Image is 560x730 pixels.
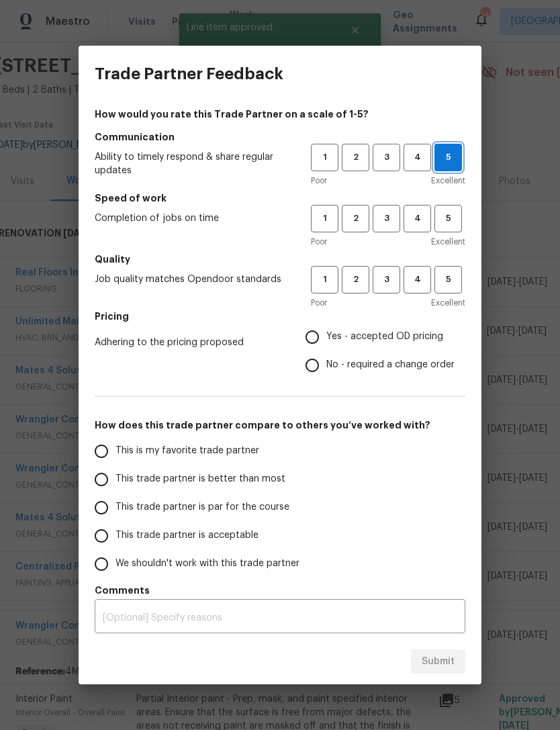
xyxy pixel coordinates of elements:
span: Ability to timely respond & share regular updates [95,150,289,177]
h5: Speed of work [95,191,465,205]
button: 4 [404,144,431,171]
span: Job quality matches Opendoor standards [95,273,289,286]
button: 3 [373,144,400,171]
button: 5 [434,144,462,171]
span: Poor [311,235,327,248]
span: 3 [374,272,399,287]
h5: Comments [95,584,465,597]
span: This trade partner is acceptable [115,529,259,543]
span: 1 [312,211,337,226]
span: No - required a change order [326,358,455,372]
span: Poor [311,174,327,187]
span: This is my favorite trade partner [115,444,259,458]
button: 1 [311,266,338,293]
button: 2 [342,144,369,171]
button: 3 [373,266,400,293]
span: Excellent [431,235,465,248]
span: 1 [312,150,337,165]
span: This trade partner is better than most [115,472,285,486]
span: 5 [436,211,461,226]
button: 4 [404,266,431,293]
button: 5 [434,205,462,232]
button: 2 [342,205,369,232]
button: 1 [311,205,338,232]
span: This trade partner is par for the course [115,500,289,514]
span: 4 [405,272,430,287]
h5: How does this trade partner compare to others you’ve worked with? [95,418,465,432]
h5: Quality [95,253,465,266]
span: 5 [436,272,461,287]
span: Completion of jobs on time [95,212,289,225]
span: Adhering to the pricing proposed [95,336,284,349]
button: 5 [434,266,462,293]
h4: How would you rate this Trade Partner on a scale of 1-5? [95,107,465,121]
h5: Communication [95,130,465,144]
button: 4 [404,205,431,232]
span: 2 [343,211,368,226]
span: Poor [311,296,327,310]
span: 4 [405,211,430,226]
span: 2 [343,272,368,287]
h5: Pricing [95,310,465,323]
span: 5 [435,150,461,165]
span: 3 [374,150,399,165]
span: 3 [374,211,399,226]
button: 2 [342,266,369,293]
h3: Trade Partner Feedback [95,64,283,83]
span: 2 [343,150,368,165]
span: Excellent [431,174,465,187]
span: Yes - accepted OD pricing [326,330,443,344]
span: 1 [312,272,337,287]
span: We shouldn't work with this trade partner [115,557,299,571]
button: 1 [311,144,338,171]
button: 3 [373,205,400,232]
div: How does this trade partner compare to others you’ve worked with? [95,437,465,578]
span: 4 [405,150,430,165]
span: Excellent [431,296,465,310]
div: Pricing [306,323,465,379]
